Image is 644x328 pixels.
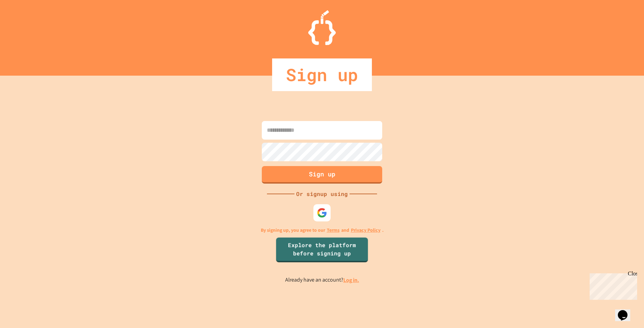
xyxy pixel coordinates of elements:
img: google-icon.svg [317,208,327,218]
iframe: chat widget [615,300,637,321]
p: By signing up, you agree to our and . [261,227,384,234]
div: Or signup using [294,190,350,198]
a: Privacy Policy [351,227,380,234]
p: Already have an account? [285,276,359,284]
iframe: chat widget [587,271,637,300]
a: Log in. [343,276,359,284]
a: Explore the platform before signing up [276,238,368,262]
div: Chat with us now!Close [3,3,47,44]
div: Sign up [272,58,372,91]
button: Sign up [262,166,382,184]
img: Logo.svg [308,10,336,45]
a: Terms [327,227,340,234]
